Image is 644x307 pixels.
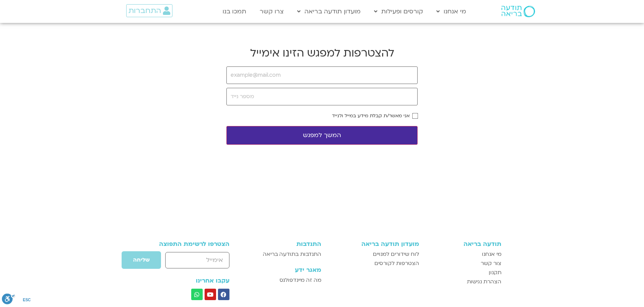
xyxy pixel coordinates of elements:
[293,4,364,19] a: מועדון תודעה בריאה
[263,250,321,259] span: התנדבות בתודעה בריאה
[433,4,470,19] a: מי אנחנו
[427,259,502,268] a: צור קשר
[143,277,229,284] h3: עקבו אחרינו
[329,250,419,259] a: לוח שידורים למנויים
[121,251,161,269] button: שליחה
[226,66,418,84] input: example@mail.com
[501,6,535,17] img: תודעה בריאה
[489,268,501,277] span: תקנון
[250,276,321,285] a: מה זה מיינדפולנס
[427,250,502,259] a: מי אנחנו
[219,4,250,19] a: תמכו בנו
[165,252,229,268] input: אימייל
[143,251,229,273] form: טופס חדש
[427,241,502,247] h3: תודעה בריאה
[250,250,321,259] a: התנדבות בתודעה בריאה
[427,277,502,286] a: הצהרת נגישות
[133,257,150,263] span: שליחה
[329,241,419,247] h3: מועדון תודעה בריאה
[370,4,427,19] a: קורסים ופעילות
[250,267,321,273] h3: מאגר ידע
[250,241,321,247] h3: התנדבות
[332,113,410,118] label: אני מאשר/ת קבלת מידע במייל ולנייד
[143,241,229,247] h3: הצטרפו לרשימת התפוצה
[280,276,321,285] span: מה זה מיינדפולנס
[226,126,418,145] button: המשך למפגש
[226,88,418,105] input: מספר נייד
[467,277,501,286] span: הצהרת נגישות
[226,46,418,60] h2: להצטרפות למפגש הזינו אימייל
[427,268,502,277] a: תקנון
[126,4,172,17] a: התחברות
[482,250,501,259] span: מי אנחנו
[329,259,419,268] a: הצטרפות לקורסים
[256,4,288,19] a: צרו קשר
[128,6,161,15] span: התחברות
[373,250,419,259] span: לוח שידורים למנויים
[374,259,419,268] span: הצטרפות לקורסים
[481,259,501,268] span: צור קשר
